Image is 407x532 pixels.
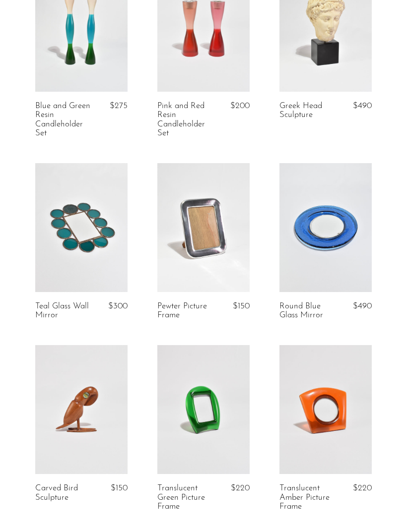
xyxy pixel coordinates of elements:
a: Greek Head Sculpture [279,102,338,120]
a: Carved Bird Sculpture [35,484,94,502]
a: Translucent Amber Picture Frame [279,484,338,511]
span: $150 [111,484,128,492]
a: Blue and Green Resin Candleholder Set [35,102,94,138]
span: $220 [353,484,372,492]
span: $275 [110,102,128,110]
a: Pewter Picture Frame [157,302,216,320]
a: Translucent Green Picture Frame [157,484,216,511]
span: $300 [108,302,128,310]
a: Teal Glass Wall Mirror [35,302,94,320]
a: Pink and Red Resin Candleholder Set [157,102,216,138]
a: Round Blue Glass Mirror [279,302,338,320]
span: $490 [353,102,372,110]
span: $490 [353,302,372,310]
span: $220 [231,484,250,492]
span: $200 [230,102,250,110]
span: $150 [233,302,250,310]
